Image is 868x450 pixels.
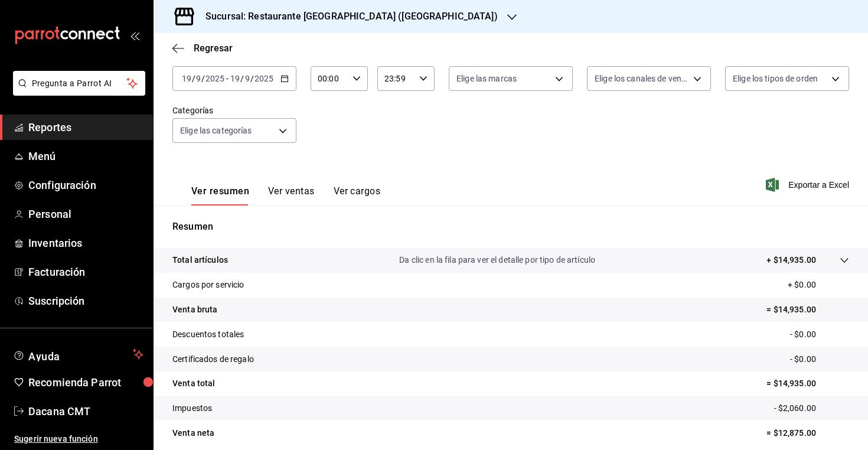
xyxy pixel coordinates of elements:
label: Categorías [172,106,296,115]
p: - $0.00 [790,328,849,341]
input: -- [195,74,201,83]
span: Elige las marcas [456,73,517,84]
span: / [201,74,205,83]
p: Venta neta [172,427,214,439]
button: Ver resumen [191,185,249,206]
span: Facturación [28,264,143,280]
p: = $12,875.00 [766,427,849,439]
span: Dacana CMT [28,403,143,419]
p: - $0.00 [790,353,849,366]
p: + $0.00 [788,279,849,291]
input: ---- [254,74,274,83]
span: Sugerir nueva función [14,433,143,445]
p: Cargos por servicio [172,279,244,291]
span: Ayuda [28,347,128,361]
span: / [192,74,195,83]
p: Da clic en la fila para ver el detalle por tipo de artículo [399,254,595,266]
span: Regresar [194,43,233,54]
span: Elige los tipos de orden [733,73,818,84]
p: Venta bruta [172,304,217,316]
p: Descuentos totales [172,328,244,341]
button: Ver cargos [334,185,381,206]
p: = $14,935.00 [766,304,849,316]
span: Menú [28,148,143,164]
span: Personal [28,206,143,222]
p: Total artículos [172,254,228,266]
input: -- [230,74,240,83]
span: Pregunta a Parrot AI [32,77,127,90]
a: Pregunta a Parrot AI [8,86,145,98]
span: - [226,74,229,83]
span: Recomienda Parrot [28,374,143,390]
div: navigation tabs [191,185,380,206]
p: Certificados de regalo [172,353,254,366]
button: Exportar a Excel [768,178,849,192]
span: Reportes [28,119,143,135]
span: Elige los canales de venta [595,73,689,84]
p: Resumen [172,220,849,234]
span: / [250,74,254,83]
input: ---- [205,74,225,83]
span: Inventarios [28,235,143,251]
p: Venta total [172,377,215,390]
p: Impuestos [172,402,212,415]
button: Regresar [172,43,233,54]
button: open_drawer_menu [130,31,139,40]
p: = $14,935.00 [766,377,849,390]
button: Pregunta a Parrot AI [13,71,145,96]
span: Elige las categorías [180,125,252,136]
p: + $14,935.00 [766,254,816,266]
span: / [240,74,244,83]
span: Suscripción [28,293,143,309]
input: -- [181,74,192,83]
h3: Sucursal: Restaurante [GEOGRAPHIC_DATA] ([GEOGRAPHIC_DATA]) [196,9,498,24]
span: Configuración [28,177,143,193]
input: -- [244,74,250,83]
p: - $2,060.00 [774,402,849,415]
button: Ver ventas [268,185,315,206]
